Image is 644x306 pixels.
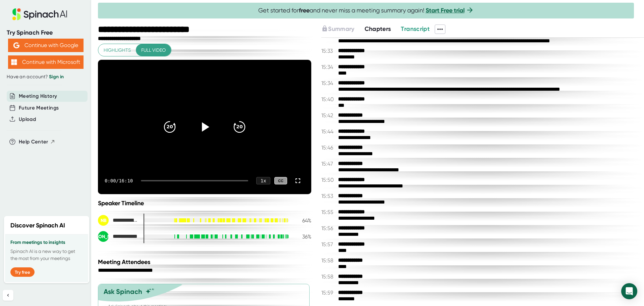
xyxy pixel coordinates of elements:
[136,44,171,56] button: Full video
[294,217,311,224] div: 64 %
[321,25,354,34] button: Summary
[321,25,364,34] div: Upgrade to access
[321,290,336,296] span: 15:59
[328,25,354,33] span: Summary
[321,241,336,248] span: 15:57
[10,240,83,245] h3: From meetings to insights
[98,200,311,207] div: Speaker Timeline
[401,25,430,33] span: Transcript
[19,138,55,146] button: Help Center
[98,44,136,56] button: Highlights
[98,231,138,242] div: Jig Agbayani
[365,25,391,34] button: Chapters
[321,128,336,135] span: 15:44
[321,273,336,280] span: 15:58
[141,46,166,54] span: Full video
[7,74,85,80] div: Have an account?
[8,39,84,52] button: Continue with Google
[299,7,310,14] b: free
[10,267,35,277] button: Try free
[426,7,465,14] a: Start Free trial
[274,177,287,185] div: CC
[10,248,83,262] p: Spinach AI is a new way to get the most from your meetings
[321,257,336,264] span: 15:58
[321,225,336,231] span: 15:56
[321,177,336,183] span: 15:50
[321,112,336,119] span: 15:42
[19,116,36,123] button: Upload
[321,64,336,70] span: 15:34
[19,104,59,112] button: Future Meetings
[321,193,336,199] span: 15:53
[49,74,64,80] a: Sign in
[321,96,336,102] span: 15:40
[3,290,13,301] button: Collapse sidebar
[258,7,474,14] span: Get started for and never miss a meeting summary again!
[8,55,84,69] button: Continue with Microsoft
[13,42,19,48] img: Aehbyd4JwY73AAAAAElFTkSuQmCC
[19,92,57,100] button: Meeting History
[321,144,336,151] span: 15:46
[105,178,133,183] div: 0:00 / 16:10
[19,138,48,146] span: Help Center
[365,25,391,33] span: Chapters
[104,288,142,296] div: Ask Spinach
[98,215,109,226] div: NB
[104,46,131,54] span: Highlights
[321,48,336,54] span: 15:33
[321,161,336,167] span: 15:47
[321,209,336,215] span: 15:55
[256,177,270,184] div: 1 x
[621,283,637,299] div: Open Intercom Messenger
[294,233,311,240] div: 36 %
[98,231,109,242] div: [PERSON_NAME]
[321,80,336,86] span: 15:34
[401,25,430,34] button: Transcript
[7,29,85,37] div: Try Spinach Free
[10,221,65,230] h2: Discover Spinach AI
[98,258,313,266] div: Meeting Attendees
[98,215,138,226] div: Nicki Brannan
